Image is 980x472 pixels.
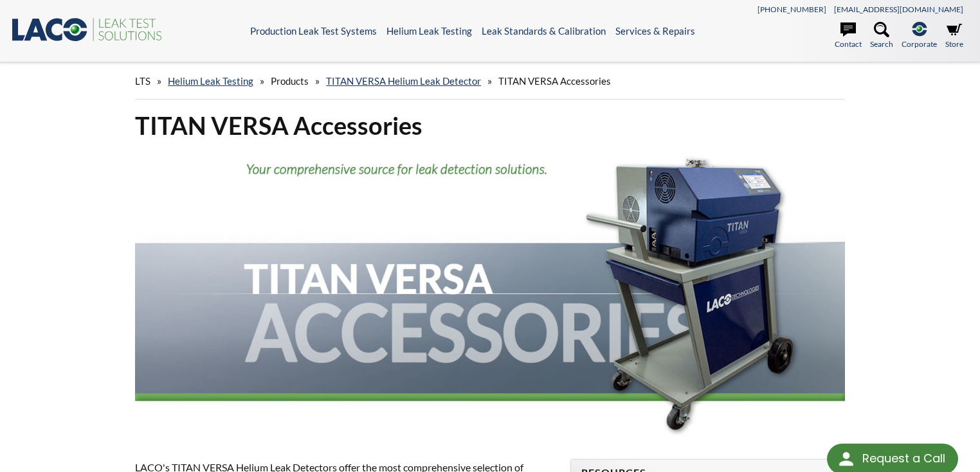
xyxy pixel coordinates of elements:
span: LTS [135,75,150,87]
a: TITAN VERSA Helium Leak Detector [326,75,481,87]
a: Services & Repairs [615,25,695,37]
a: Contact [835,22,862,50]
img: TITAN VERSA Accessories header [135,152,845,435]
span: TITAN VERSA Accessories [498,75,611,87]
img: round button [836,449,857,469]
a: [EMAIL_ADDRESS][DOMAIN_NAME] [834,4,963,14]
a: Helium Leak Testing [386,25,472,37]
a: Helium Leak Testing [168,75,253,87]
a: Production Leak Test Systems [250,25,377,37]
a: [PHONE_NUMBER] [758,4,826,14]
h1: TITAN VERSA Accessories [135,110,845,141]
span: Products [271,75,309,87]
a: Leak Standards & Calibration [482,25,606,37]
a: Store [945,22,963,50]
span: Corporate [902,38,937,50]
a: Search [870,22,893,50]
div: » » » » [135,63,845,100]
